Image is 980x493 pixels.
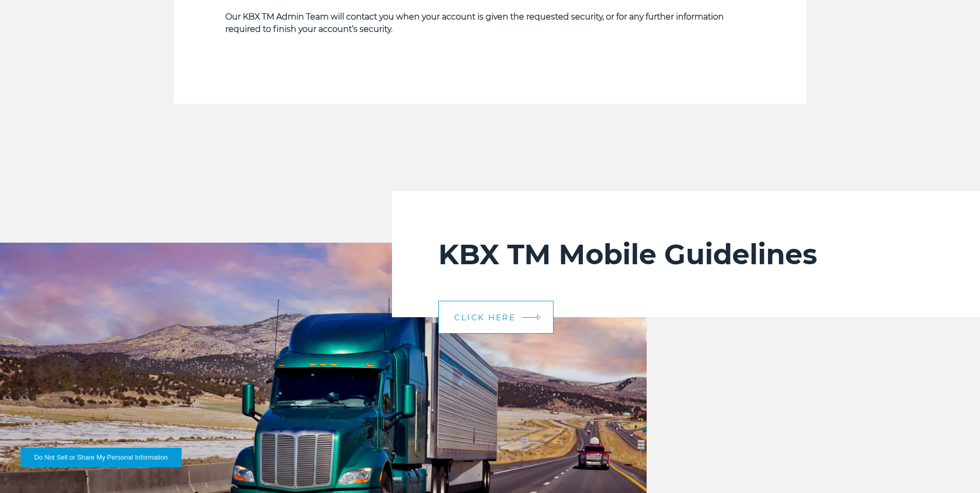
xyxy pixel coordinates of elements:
img: arrow [537,315,541,320]
strong: Our KBX TM Admin Team will contact you when your account is given the requested security, or for ... [225,12,724,34]
span: CLICK HERE [454,314,515,321]
a: CLICK HERE arrow arrow [438,301,554,334]
button: Do Not Sell or Share My Personal Information [21,448,182,467]
h2: KBX TM Mobile Guidelines [438,238,934,271]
